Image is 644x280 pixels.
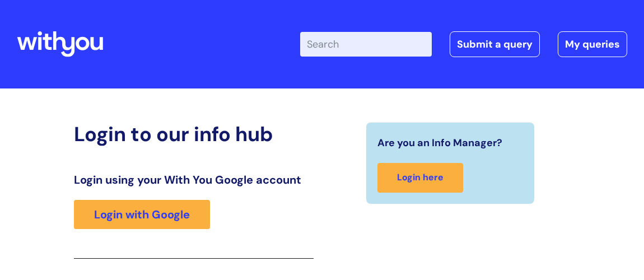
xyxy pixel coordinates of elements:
[450,31,540,57] a: Submit a query
[74,200,210,229] a: Login with Google
[74,122,314,146] h2: Login to our info hub
[74,173,314,186] h3: Login using your With You Google account
[377,134,502,152] span: Are you an Info Manager?
[558,31,627,57] a: My queries
[377,163,463,193] a: Login here
[300,32,432,57] input: Search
